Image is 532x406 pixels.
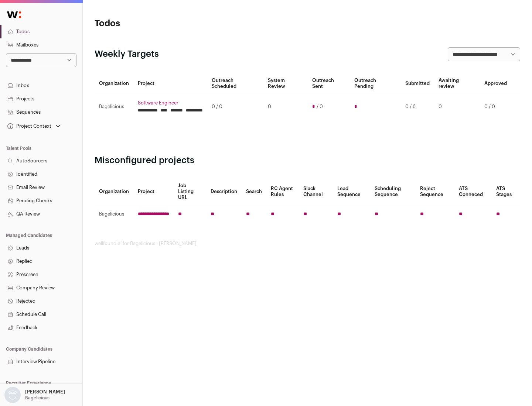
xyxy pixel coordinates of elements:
a: Software Engineer [138,100,203,106]
p: [PERSON_NAME] [25,389,65,395]
h1: Todos [95,18,236,30]
th: Organization [95,178,133,205]
td: Bagelicious [95,205,133,223]
th: System Review [263,73,307,94]
th: Outreach Pending [350,73,400,94]
p: Bagelicious [25,395,50,401]
th: Job Listing URL [174,178,206,205]
th: Approved [480,73,511,94]
h2: Weekly Targets [95,48,159,60]
th: Slack Channel [299,178,333,205]
th: ATS Stages [492,178,520,205]
td: 0 / 6 [401,94,434,120]
div: Project Context [6,123,51,129]
td: 0 [263,94,307,120]
th: Organization [95,73,133,94]
td: 0 [434,94,480,120]
td: Bagelicious [95,94,133,120]
button: Open dropdown [3,387,66,403]
th: Outreach Sent [308,73,350,94]
img: nopic.png [4,387,21,403]
td: 0 / 0 [207,94,263,120]
td: 0 / 0 [480,94,511,120]
th: Search [242,178,266,205]
th: ATS Conneced [454,178,491,205]
footer: wellfound:ai for Bagelicious - [PERSON_NAME] [95,241,520,247]
th: Submitted [401,73,434,94]
th: Project [133,73,207,94]
button: Open dropdown [6,121,62,131]
th: Lead Sequence [333,178,370,205]
span: / 0 [317,104,323,110]
th: Awaiting review [434,73,480,94]
th: Description [206,178,242,205]
th: RC Agent Rules [266,178,299,205]
h2: Misconfigured projects [95,155,520,166]
th: Scheduling Sequence [370,178,416,205]
th: Project [133,178,174,205]
th: Reject Sequence [416,178,455,205]
th: Outreach Scheduled [207,73,263,94]
img: Wellfound [3,7,25,22]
